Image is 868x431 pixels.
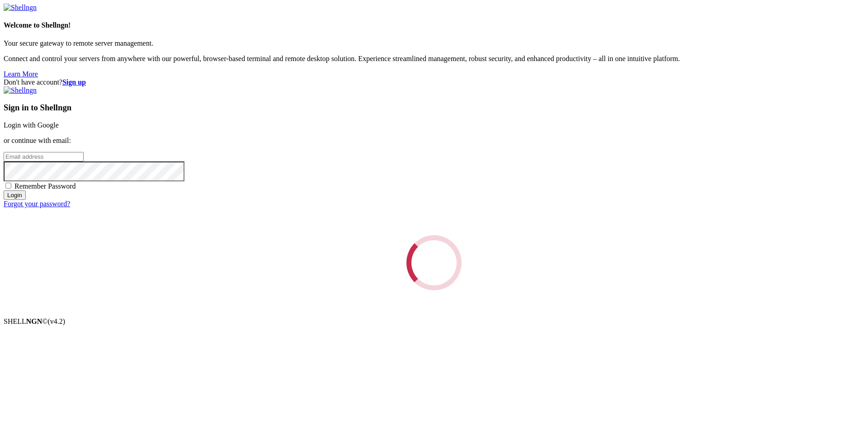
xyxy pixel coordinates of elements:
[14,182,76,190] span: Remember Password
[4,121,59,129] a: Login with Google
[5,183,11,189] input: Remember Password
[397,226,471,300] div: Loading...
[4,70,38,78] a: Learn More
[4,190,26,200] input: Login
[4,39,864,47] p: Your secure gateway to remote server management.
[26,317,42,325] b: NGN
[4,4,37,12] img: Shellngn
[4,317,65,325] span: SHELL ©
[62,78,86,86] a: Sign up
[4,55,864,63] p: Connect and control your servers from anywhere with our powerful, browser-based terminal and remo...
[4,137,864,145] p: or continue with email:
[4,78,864,86] div: Don't have account?
[4,152,84,161] input: Email address
[48,317,66,325] span: 4.2.0
[4,21,864,29] h4: Welcome to Shellngn!
[4,200,70,208] a: Forgot your password?
[4,86,37,95] img: Shellngn
[4,103,864,113] h3: Sign in to Shellngn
